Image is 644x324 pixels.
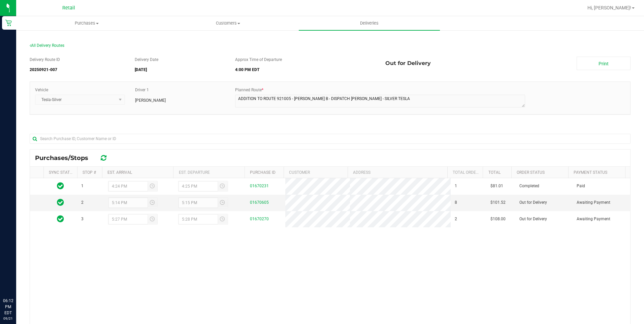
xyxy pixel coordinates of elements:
span: Out for Delivery [385,57,431,70]
a: 01670270 [250,217,269,221]
span: Out for Delivery [519,216,547,222]
span: In Sync [57,198,64,207]
span: $101.52 [490,199,506,206]
label: Vehicle [35,87,48,93]
input: Search Purchase ID, Customer Name or ID [30,134,631,144]
strong: 20250921-007 [30,67,57,72]
span: [PERSON_NAME] [135,97,166,103]
span: 1 [455,183,457,189]
label: Delivery Date [135,57,158,63]
span: 8 [455,199,457,206]
iframe: Resource center unread badge [20,269,28,277]
a: Customers [157,16,298,30]
iframe: Resource center [7,270,27,290]
span: Purchases/Stops [35,154,95,162]
span: $108.00 [490,216,506,222]
a: Sync Status [49,170,75,175]
a: Purchase ID [250,170,276,175]
a: Est. Arrival [107,170,132,175]
span: In Sync [57,181,64,191]
span: All Delivery Routes [30,43,64,48]
th: Address [348,167,447,178]
span: Purchases [17,20,157,26]
th: Total Order Lines [447,167,483,178]
span: Awaiting Payment [577,199,610,206]
span: Retail [62,5,75,11]
span: Out for Delivery [519,199,547,206]
span: 2 [81,199,84,206]
p: 09/21 [3,316,13,321]
a: Print Manifest [577,57,631,70]
p: 06:12 PM EDT [3,298,13,316]
span: Completed [519,183,539,189]
inline-svg: Retail [5,20,12,26]
h5: [DATE] [135,68,225,72]
a: Total [488,170,501,175]
a: Order Status [517,170,545,175]
span: 1 [81,183,84,189]
a: 01670605 [250,200,269,205]
span: Hi, [PERSON_NAME]! [587,5,631,10]
label: Planned Route [235,87,263,93]
span: Paid [577,183,585,189]
th: Customer [284,167,348,178]
a: Payment Status [574,170,607,175]
span: In Sync [57,214,64,224]
h5: 4:00 PM EDT [235,68,375,72]
span: Deliveries [351,20,388,26]
span: 3 [81,216,84,222]
th: Est. Departure [173,167,244,178]
label: Approx Time of Departure [235,57,282,63]
a: Deliveries [299,16,440,30]
a: 01670231 [250,184,269,188]
span: Customers [158,20,298,26]
a: Purchases [16,16,157,30]
label: Delivery Route ID [30,57,60,63]
span: $81.01 [490,183,503,189]
a: Stop # [83,170,96,175]
label: Driver 1 [135,87,149,93]
span: 2 [455,216,457,222]
span: Awaiting Payment [577,216,610,222]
